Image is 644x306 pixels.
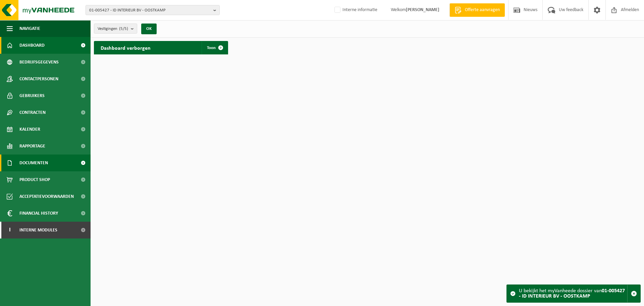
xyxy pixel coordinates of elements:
[19,20,40,37] span: Navigatie
[333,5,377,15] label: Interne informatie
[98,24,128,34] span: Vestigingen
[202,41,227,54] a: Toon
[19,155,48,171] span: Documenten
[463,7,501,13] span: Offerte aanvragen
[141,24,157,34] button: OK
[94,41,157,54] h2: Dashboard verborgen
[89,5,211,15] span: 01-005427 - ID INTERIEUR BV - OOSTKAMP
[19,104,46,121] span: Contracten
[19,138,45,155] span: Rapportage
[19,121,40,138] span: Kalender
[19,37,45,54] span: Dashboard
[7,222,13,238] span: I
[207,46,216,50] span: Toon
[19,87,45,104] span: Gebruikers
[19,222,57,238] span: Interne modules
[119,27,128,31] count: (5/5)
[19,171,50,188] span: Product Shop
[519,288,625,299] strong: 01-005427 - ID INTERIEUR BV - OOSTKAMP
[19,71,58,87] span: Contactpersonen
[449,3,505,17] a: Offerte aanvragen
[94,24,137,34] button: Vestigingen(5/5)
[19,205,58,222] span: Financial History
[19,188,74,205] span: Acceptatievoorwaarden
[406,7,439,12] strong: [PERSON_NAME]
[19,54,59,71] span: Bedrijfsgegevens
[86,5,220,15] button: 01-005427 - ID INTERIEUR BV - OOSTKAMP
[519,285,627,302] div: U bekijkt het myVanheede dossier van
